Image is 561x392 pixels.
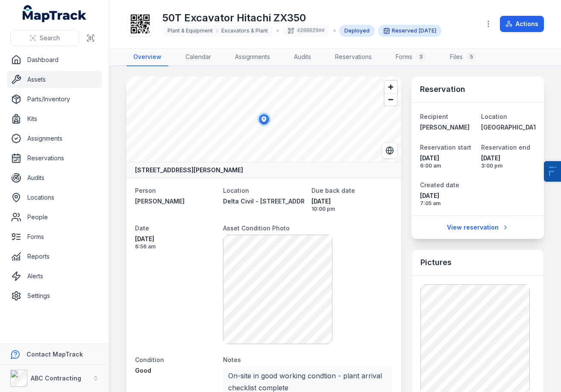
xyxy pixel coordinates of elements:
span: Reservation start [420,144,471,151]
a: View reservation [441,219,514,236]
span: [DATE] [419,27,436,34]
span: Date [135,224,149,232]
strong: Contact MapTrack [26,351,83,358]
a: Dashboard [7,51,102,68]
span: Recipient [420,113,448,120]
a: Assignments [228,48,277,66]
span: Person [135,187,156,194]
span: Good [135,367,151,374]
a: Parts/Inventory [7,91,102,108]
span: 6:56 am [135,243,216,250]
time: 15/09/2025, 6:00:00 am [420,154,474,169]
a: Locations [7,189,102,206]
a: Overview [126,48,168,66]
span: Delta Civil - [STREET_ADDRESS][PERSON_NAME] [223,197,368,205]
div: #200029## [282,25,330,37]
h3: Pictures [420,256,452,268]
time: 15/09/2025, 6:00:00 am [419,27,436,34]
span: [DATE] [420,154,474,162]
time: 22/08/2025, 6:56:57 am [135,235,216,250]
a: [PERSON_NAME] [420,123,474,132]
span: [GEOGRAPHIC_DATA] [481,124,543,131]
a: Forms3 [389,48,433,66]
span: [DATE] [481,154,535,162]
a: Kits [7,110,102,127]
time: 22/08/2025, 7:05:32 am [420,192,474,207]
a: People [7,209,102,226]
button: Zoom out [385,93,397,106]
span: Reservation end [481,144,530,151]
h1: 50T Excavator Hitachi ZX350 [162,11,441,25]
div: 5 [466,52,476,62]
span: [DATE] [311,197,393,206]
a: Calendar [179,48,218,66]
time: 05/09/2025, 10:00:00 pm [311,197,393,212]
span: Created date [420,181,459,189]
a: Assignments [7,130,102,147]
a: Assets [7,71,102,88]
button: Zoom in [385,81,397,93]
a: [PERSON_NAME] [135,197,216,206]
a: Settings [7,287,102,304]
strong: [STREET_ADDRESS][PERSON_NAME] [135,166,243,174]
a: Alerts [7,268,102,285]
button: Actions [500,16,544,32]
a: Reservations [7,150,102,167]
div: Deployed [339,25,375,37]
span: [DATE] [420,192,474,200]
span: 7:05 am [420,200,474,207]
span: 3:00 pm [481,162,535,169]
button: Switch to Satellite View [382,142,398,159]
a: Forms [7,228,102,245]
span: Location [481,113,507,120]
a: Audits [287,48,318,66]
span: Notes [223,356,241,363]
a: [GEOGRAPHIC_DATA] [481,123,535,132]
span: Search [40,34,60,42]
div: 3 [416,52,426,62]
a: Files5 [443,48,483,66]
span: Due back date [311,187,355,194]
span: Location [223,187,249,194]
button: Search [10,30,79,46]
span: 10:00 pm [311,206,393,212]
a: Reservations [328,48,379,66]
div: Reserved [378,25,441,37]
a: Reports [7,248,102,265]
span: [DATE] [135,235,216,243]
strong: ABC Contracting [31,374,81,382]
canvas: Map [126,77,401,162]
span: 6:00 am [420,162,474,169]
h3: Reservation [420,83,465,95]
a: Audits [7,169,102,186]
time: 20/09/2025, 3:00:00 pm [481,154,535,169]
span: Asset Condition Photo [223,224,290,232]
span: Plant & Equipment [167,27,213,34]
span: Excavators & Plant [221,27,268,34]
span: Condition [135,356,164,363]
a: Delta Civil - [STREET_ADDRESS][PERSON_NAME] [223,197,304,206]
a: MapTrack [23,5,87,22]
